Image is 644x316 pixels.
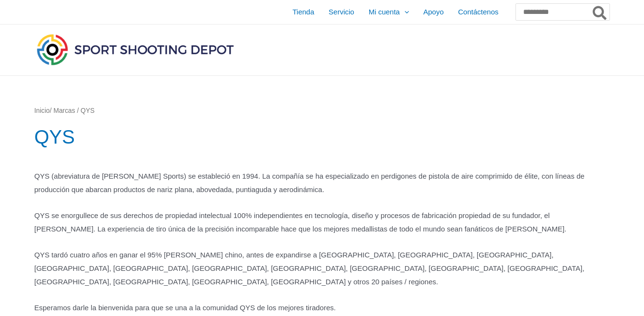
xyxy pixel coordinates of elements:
p: Esperamos darle la bienvenida para que se una a la comunidad QYS de los mejores tiradores. [35,301,610,315]
a: Inicio [35,107,50,114]
p: QYS (abreviatura de [PERSON_NAME] Sports) se estableció en 1994. La compañía se ha especializado ... [35,170,610,196]
p: QYS se enorgullece de sus derechos de propiedad intelectual 100% independientes en tecnología, di... [35,209,610,236]
h1: QYS [35,123,610,150]
nav: Pan rallado [35,105,610,117]
img: Depósito de tiro deportivo [35,32,236,67]
button: Buscar [591,4,609,20]
p: QYS tardó cuatro años en ganar el 95% [PERSON_NAME] chino, antes de expandirse a [GEOGRAPHIC_DATA... [35,248,610,289]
